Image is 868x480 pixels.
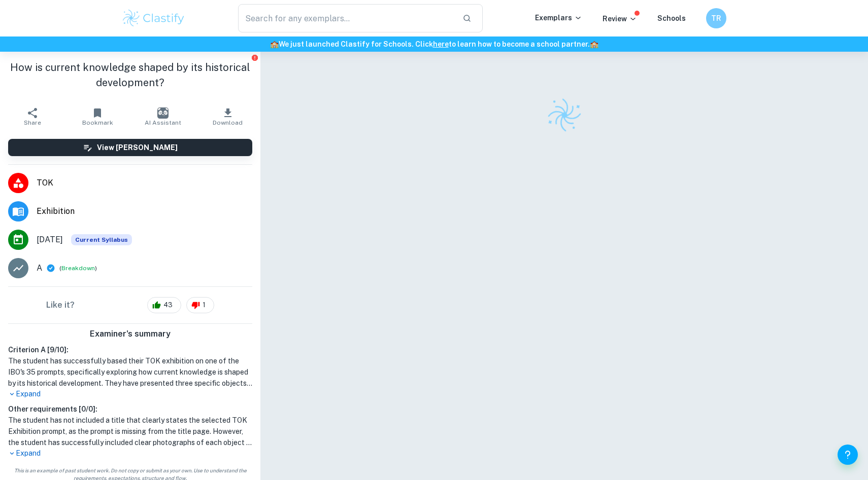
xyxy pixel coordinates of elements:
button: TR [706,8,726,28]
input: Search for any exemplars... [238,4,454,32]
div: 1 [186,297,214,313]
h6: Like it? [46,299,75,311]
p: A [37,262,42,274]
button: Breakdown [61,264,95,273]
h1: The student has not included a title that clearly states the selected TOK Exhibition prompt, as t... [8,415,252,448]
span: 🏫 [590,40,598,48]
span: AI Assistant [145,119,181,126]
h6: Examiner's summary [4,328,256,340]
button: Help and Feedback [838,445,858,465]
h1: How is current knowledge shaped by its historical development? [8,60,252,90]
span: ( ) [59,264,97,273]
span: Download [213,119,243,126]
span: Exhibition [37,205,252,217]
img: Clastify logo [121,8,186,28]
a: here [433,40,449,48]
button: Report issue [251,54,258,61]
span: Current Syllabus [71,234,132,245]
div: This exemplar is based on the current syllabus. Feel free to refer to it for inspiration/ideas wh... [71,234,132,245]
h1: The student has successfully based their TOK exhibition on one of the IBO's 35 prompts, specifica... [8,355,252,389]
span: 43 [158,300,178,310]
span: 🏫 [270,40,279,48]
p: Exemplars [535,12,582,23]
h6: View [PERSON_NAME] [97,142,178,153]
p: Expand [8,389,252,399]
img: Clastify logo [543,94,585,136]
div: 43 [147,297,181,313]
button: Download [195,102,260,131]
span: [DATE] [37,234,63,246]
p: Expand [8,448,252,459]
h6: Criterion A [ 9 / 10 ]: [8,344,252,355]
img: AI Assistant [157,107,169,119]
button: AI Assistant [130,102,195,131]
p: Review [603,13,637,24]
a: Schools [657,14,686,22]
button: Bookmark [65,102,130,131]
span: TOK [37,177,252,189]
span: 1 [197,300,211,310]
h6: TR [711,13,722,24]
button: View [PERSON_NAME] [8,139,252,156]
span: Bookmark [82,119,113,126]
h6: Other requirements [ 0 / 0 ]: [8,403,252,415]
span: Share [24,119,41,126]
h6: We just launched Clastify for Schools. Click to learn how to become a school partner. [2,39,866,50]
